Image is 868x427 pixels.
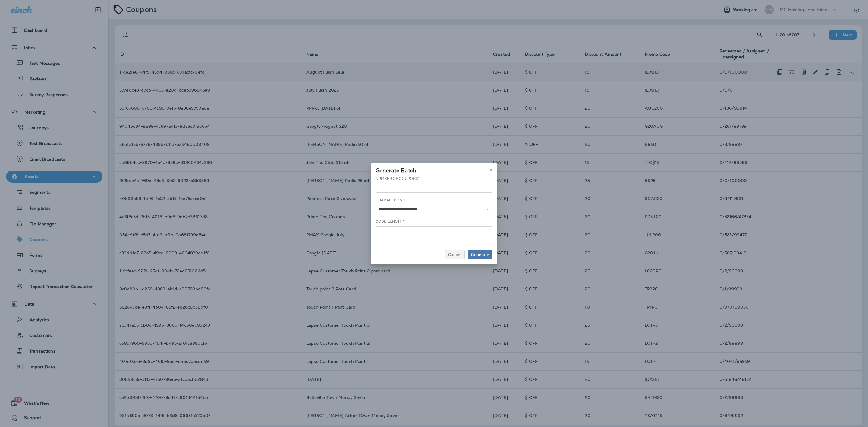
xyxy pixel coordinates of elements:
[371,163,497,176] div: Generate Batch
[468,250,492,259] button: Generate
[376,176,420,181] label: Number of Coupons
[471,253,489,257] div: Generate
[376,219,404,224] label: Code Length
[445,250,465,259] button: Cancel
[448,253,461,257] span: Cancel
[376,198,408,203] label: Character Set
